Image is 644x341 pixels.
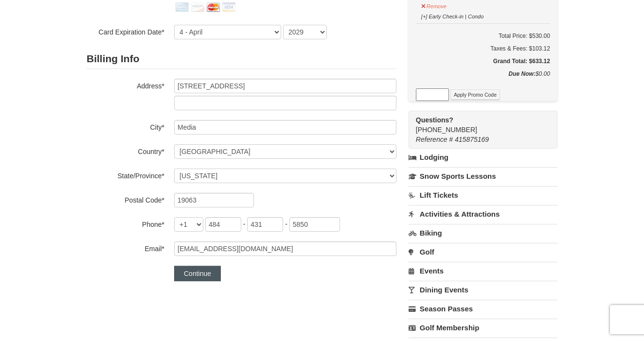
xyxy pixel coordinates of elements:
[174,266,221,281] button: Continue
[416,69,550,88] div: $0.00
[205,217,241,232] input: xxx
[416,56,550,66] h5: Grand Total: $633.12
[87,25,164,37] label: Card Expiration Date*
[409,243,557,261] a: Golf
[243,220,246,228] span: -
[87,49,396,69] h2: Billing Info
[247,217,283,232] input: xxx
[174,120,396,135] input: City
[409,149,557,166] a: Lodging
[87,193,164,205] label: Postal Code*
[87,79,164,91] label: Address*
[87,120,164,132] label: City*
[87,169,164,181] label: State/Province*
[455,136,489,143] span: 415875169
[409,224,557,242] a: Biking
[416,44,550,53] div: Taxes & Fees: $103.12
[174,79,396,93] input: Billing Info
[285,220,287,228] span: -
[416,115,540,134] span: [PHONE_NUMBER]
[87,241,164,254] label: Email*
[421,9,484,21] button: [+] Early Check-in | Condo
[87,144,164,156] label: Country*
[509,70,536,77] strong: Due Now:
[409,262,557,280] a: Events
[174,193,254,207] input: Postal Code
[409,186,557,204] a: Lift Tickets
[87,217,164,229] label: Phone*
[174,241,396,256] input: Email
[409,167,557,185] a: Snow Sports Lessons
[289,217,340,232] input: xxxx
[416,136,453,143] span: Reference #
[409,281,557,299] a: Dining Events
[409,300,557,318] a: Season Passes
[450,89,500,100] button: Apply Promo Code
[416,116,453,124] strong: Questions?
[409,319,557,337] a: Golf Membership
[416,31,550,41] h6: Total Price: $530.00
[409,205,557,223] a: Activities & Attractions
